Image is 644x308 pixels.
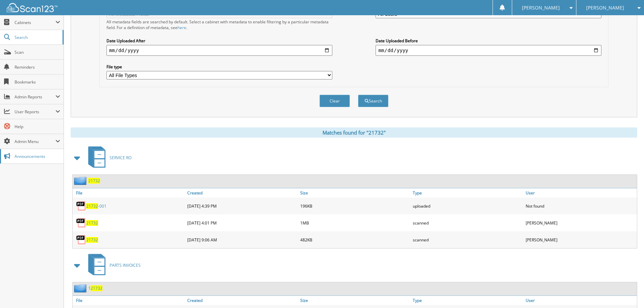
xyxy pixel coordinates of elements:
[15,34,59,40] span: Search
[88,285,102,291] a: 121732
[299,296,411,305] a: Size
[299,199,411,213] div: 196KB
[177,25,186,30] a: here
[86,203,106,209] a: 21732-001
[524,233,637,246] div: [PERSON_NAME]
[76,201,86,211] img: PDF.png
[86,220,98,226] a: 21732
[376,45,601,56] input: end
[74,284,88,292] img: folder2.png
[15,109,55,115] span: User Reports
[186,216,299,230] div: [DATE] 4:01 PM
[358,95,388,107] button: Search
[86,237,98,243] a: 21732
[76,218,86,228] img: PDF.png
[73,296,186,305] a: File
[15,20,55,25] span: Cabinets
[15,139,55,144] span: Admin Menu
[15,94,55,100] span: Admin Reports
[411,199,524,213] div: uploaded
[15,64,60,70] span: Reminders
[524,216,637,230] div: [PERSON_NAME]
[299,233,411,246] div: 482KB
[15,49,60,55] span: Scan
[74,176,88,185] img: folder2.png
[110,155,132,161] span: SERVICE RO
[299,216,411,230] div: 1MB
[84,144,132,171] a: SERVICE RO
[411,233,524,246] div: scanned
[524,296,637,305] a: User
[186,188,299,197] a: Created
[411,188,524,197] a: Type
[15,79,60,85] span: Bookmarks
[7,3,57,12] img: scan123-logo-white.svg
[522,6,560,10] span: [PERSON_NAME]
[106,19,332,30] div: All metadata fields are searched by default. Select a cabinet with metadata to enable filtering b...
[110,262,141,268] span: PARTS INVOICES
[71,127,637,138] div: Matches found for "21732"
[524,188,637,197] a: User
[376,38,601,44] label: Date Uploaded Before
[411,216,524,230] div: scanned
[319,95,350,107] button: Clear
[186,296,299,305] a: Created
[106,38,332,44] label: Date Uploaded After
[15,153,60,159] span: Announcements
[186,233,299,246] div: [DATE] 9:06 AM
[91,285,102,291] span: 21732
[15,124,60,129] span: Help
[524,199,637,213] div: Not found
[299,188,411,197] a: Size
[586,6,624,10] span: [PERSON_NAME]
[106,45,332,56] input: start
[88,178,100,184] a: 21732
[84,252,141,279] a: PARTS INVOICES
[76,235,86,245] img: PDF.png
[186,199,299,213] div: [DATE] 4:39 PM
[86,203,98,209] span: 21732
[610,276,644,308] iframe: Chat Widget
[106,64,332,70] label: File type
[73,188,186,197] a: File
[411,296,524,305] a: Type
